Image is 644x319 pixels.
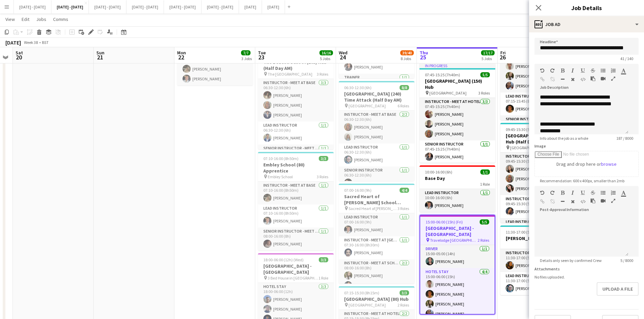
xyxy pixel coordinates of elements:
[319,257,328,262] span: 3/3
[339,91,414,103] h3: [GEOGRAPHIC_DATA] (240) Time Attack (Half Day AM)
[534,274,639,280] div: No files uploaded.
[560,190,565,195] button: Bold
[95,53,104,61] span: 21
[344,290,379,295] span: 07:15-15:30 (8h15m)
[500,20,576,120] app-job-card: 07:15-15:45 (8h30m)5/5[GEOGRAPHIC_DATA] (147) Hub [GEOGRAPHIC_DATA]3 RolesInstructor - Meet at Ho...
[615,56,639,61] span: 41 / 140
[570,68,575,73] button: Italic
[420,245,495,268] app-card-role: Driver1/115:00-05:00 (14h)[PERSON_NAME]
[591,198,595,204] button: Paste as plain text
[51,0,89,14] button: [DATE] - [DATE]
[500,195,576,218] app-card-role: Instructor - Meet at [GEOGRAPHIC_DATA]1/109:45-15:30 (5h45m)[PERSON_NAME]
[420,140,495,163] app-card-role: Senior Instructor1/107:45-15:25 (7h40m)[PERSON_NAME]
[344,85,372,90] span: 06:30-12:30 (6h)
[19,15,32,24] a: Edit
[480,182,490,187] span: 1 Role
[258,228,334,250] app-card-role: Senior Instructor - Meet At School1/108:00-16:00 (8h)[PERSON_NAME]
[339,81,414,181] div: 06:30-12:30 (6h)8/8[GEOGRAPHIC_DATA] (240) Time Attack (Half Day AM) [GEOGRAPHIC_DATA]6 RolesInst...
[263,257,304,262] span: 18:00-06:00 (12h) (Wed)
[177,53,253,85] app-card-role: Hotel Stay2/215:00-06:00 (15h)[PERSON_NAME][PERSON_NAME]
[398,302,409,308] span: 2 Roles
[258,205,334,228] app-card-role: Lead Instructor1/107:10-16:00 (8h50m)[PERSON_NAME]
[317,72,328,77] span: 3 Roles
[534,258,607,263] span: Details only seen by confirmed Crew
[398,103,409,108] span: 6 Roles
[500,218,576,241] app-card-role: Lead Instructor1/1
[500,133,576,145] h3: [GEOGRAPHIC_DATA] (170) Hub (Half Day PM)
[126,0,164,14] button: [DATE] - [DATE]
[164,0,201,14] button: [DATE] - [DATE]
[510,145,547,150] span: [GEOGRAPHIC_DATA]
[319,156,328,161] span: 3/3
[349,103,386,108] span: [GEOGRAPHIC_DATA]
[506,230,541,235] span: 11:30-17:00 (5h30m)
[429,90,467,96] span: [GEOGRAPHIC_DATA]
[257,53,266,61] span: 23
[500,50,506,56] span: Fri
[420,63,495,163] app-job-card: In progress07:45-15:25 (7h40m)5/5[GEOGRAPHIC_DATA] (150) Hub [GEOGRAPHIC_DATA]3 RolesInstructor -...
[478,90,490,96] span: 3 Roles
[339,50,348,56] span: Wed
[560,199,565,204] button: Horizontal Line
[258,152,334,250] div: 07:10-16:00 (8h50m)3/3Embley School (80) Apprentice Embley School3 RolesInstructor - Meet at Base...
[339,193,414,206] h3: Sacred Heart of [PERSON_NAME] School (105/105) Hub (Split Day)
[420,189,495,212] app-card-role: Lead Instructor1/110:00-16:00 (6h)[PERSON_NAME]
[500,92,576,115] app-card-role: Lead Instructor1/107:15-15:45 (8h30m)[PERSON_NAME]
[580,190,585,195] button: Underline
[258,263,334,275] h3: [GEOGRAPHIC_DATA] - [GEOGRAPHIC_DATA]
[534,266,560,271] label: Attachments
[400,290,409,295] span: 3/3
[420,98,495,140] app-card-role: Instructor - Meet at Hotel3/307:45-15:25 (7h40m)[PERSON_NAME][PERSON_NAME][PERSON_NAME]
[400,188,409,193] span: 4/4
[480,72,490,77] span: 5/5
[319,50,333,55] span: 16/16
[258,49,334,149] div: 06:30-12:30 (6h)5/5The Beacon School (165) Hub (Half Day AM) The [GEOGRAPHIC_DATA]3 RolesInstruct...
[611,76,616,81] button: Fullscreen
[258,162,334,174] h3: Embley School (80) Apprentice
[5,39,21,46] div: [DATE]
[339,111,414,143] app-card-role: Instructor - Meet at Base2/206:30-12:30 (6h)[PERSON_NAME][PERSON_NAME]
[611,198,616,204] button: Fullscreen
[430,238,478,243] span: Travelodge [GEOGRAPHIC_DATA]
[268,275,318,281] span: 3 Bed House in [GEOGRAPHIC_DATA]
[611,136,639,141] span: 187 / 8000
[5,16,15,22] span: View
[262,0,285,14] button: [DATE]
[36,16,46,22] span: Jobs
[560,77,565,82] button: Horizontal Line
[591,190,595,195] button: Strikethrough
[339,184,414,284] div: 07:00-16:00 (9h)4/4Sacred Heart of [PERSON_NAME] School (105/105) Hub (Split Day) Sacred Heart of...
[258,182,334,205] app-card-role: Instructor - Meet at Base1/107:10-16:00 (8h50m)[PERSON_NAME]
[550,190,555,195] button: Redo
[425,169,452,175] span: 10:00-16:00 (6h)
[89,0,126,14] button: [DATE] - [DATE]
[201,0,239,14] button: [DATE] - [DATE]
[239,0,262,14] button: [DATE]
[591,68,595,73] button: Strikethrough
[580,68,585,73] button: Underline
[500,225,576,295] div: 11:30-17:00 (5h30m)2/2[PERSON_NAME] (18) Hub2 RolesInstructor - Meet at Base1/111:30-17:00 (5h30m...
[420,225,495,237] h3: [GEOGRAPHIC_DATA] - [GEOGRAPHIC_DATA]
[317,174,328,179] span: 3 Roles
[400,50,414,55] span: 39/40
[320,56,333,61] div: 5 Jobs
[480,169,490,175] span: 1/1
[500,272,576,295] app-card-role: Lead Instructor1/111:30-17:00 (5h30m)[PERSON_NAME]
[420,165,495,212] div: 10:00-16:00 (6h)1/1Base Day1 RoleLead Instructor1/110:00-16:00 (6h)[PERSON_NAME]
[481,50,495,55] span: 17/17
[420,50,428,56] span: Thu
[611,68,616,73] button: Ordered List
[601,198,605,204] button: Insert video
[480,219,489,224] span: 5/5
[419,53,428,61] span: 25
[96,50,104,56] span: Sun
[344,188,372,193] span: 07:00-16:00 (9h)
[339,143,414,166] app-card-role: Lead Instructor1/106:30-12:30 (6h)[PERSON_NAME]
[339,296,414,302] h3: [GEOGRAPHIC_DATA] (80) Hub
[258,59,334,71] h3: The Beacon School (165) Hub (Half Day AM)
[401,56,413,61] div: 8 Jobs
[621,68,626,73] button: Text Color
[621,190,626,195] button: Text Color
[339,236,414,259] app-card-role: Instructor - Meet at [GEOGRAPHIC_DATA]1/107:30-16:00 (8h30m)[PERSON_NAME]
[506,127,541,132] span: 09:45-15:30 (5h45m)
